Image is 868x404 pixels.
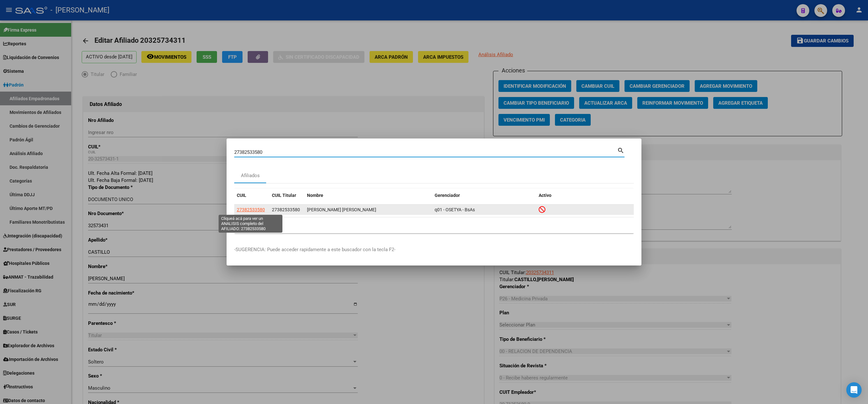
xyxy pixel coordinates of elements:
[272,207,300,212] span: 27382533580
[435,207,475,212] span: q01 - OSETYA - BsAs
[536,189,634,202] datatable-header-cell: Activo
[617,146,625,154] mat-icon: search
[241,172,260,179] div: Afiliados
[539,193,551,198] span: Activo
[307,206,430,213] div: [PERSON_NAME] [PERSON_NAME]
[237,193,246,198] span: CUIL
[234,246,634,253] p: -SUGERENCIA: Puede acceder rapidamente a este buscador con la tecla F2-
[846,382,862,398] div: Open Intercom Messenger
[234,189,269,202] datatable-header-cell: CUIL
[237,207,265,212] span: 27382533580
[272,193,296,198] span: CUIL Titular
[432,189,536,202] datatable-header-cell: Gerenciador
[304,189,432,202] datatable-header-cell: Nombre
[435,193,460,198] span: Gerenciador
[307,193,323,198] span: Nombre
[234,217,634,233] div: 1 total
[269,189,304,202] datatable-header-cell: CUIL Titular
